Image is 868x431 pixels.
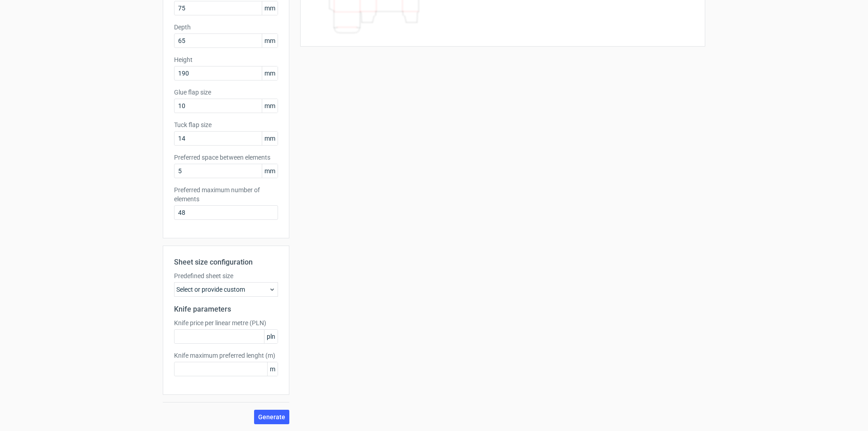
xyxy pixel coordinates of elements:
span: mm [262,164,278,178]
h2: Sheet size configuration [174,257,278,268]
h2: Knife parameters [174,304,278,315]
label: Preferred maximum number of elements [174,185,278,204]
div: Select or provide custom [174,282,278,297]
span: mm [262,132,278,145]
label: Tuck flap size [174,120,278,129]
span: mm [262,99,278,113]
label: Knife maximum preferred lenght (m) [174,351,278,360]
span: mm [262,34,278,47]
span: mm [262,66,278,80]
label: Height [174,55,278,64]
label: Depth [174,23,278,32]
label: Glue flap size [174,88,278,97]
span: m [267,362,278,376]
label: Preferred space between elements [174,153,278,162]
button: Generate [254,410,289,424]
label: Knife price per linear metre (PLN) [174,318,278,327]
label: Predefined sheet size [174,271,278,280]
span: pln [264,330,278,343]
span: mm [262,1,278,15]
span: Generate [258,414,285,420]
